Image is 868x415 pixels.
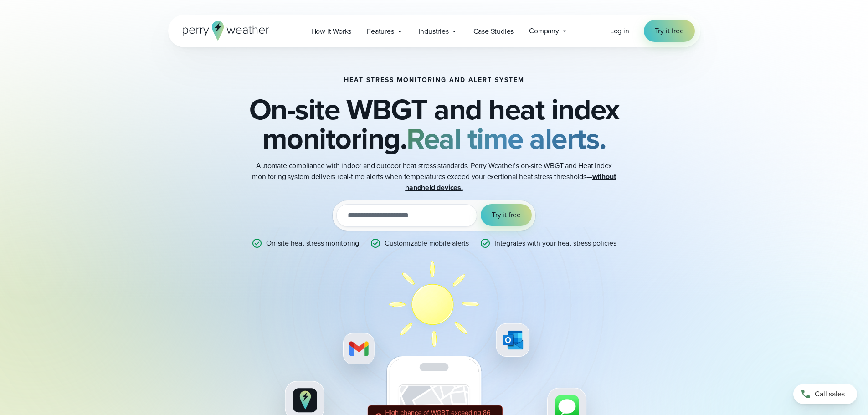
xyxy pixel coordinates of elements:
[481,204,532,226] button: Try it free
[466,22,522,41] a: Case Studies
[406,117,606,160] strong: Real time alerts.
[385,238,469,249] p: Customizable mobile alerts
[815,389,845,400] span: Call sales
[214,95,655,153] h2: On-site WBGT and heat index monitoring.
[494,238,616,249] p: Integrates with your heat stress policies
[529,26,559,36] span: Company
[344,77,524,84] h1: Heat Stress Monitoring and Alert System
[610,26,629,36] a: Log in
[311,26,352,37] span: How it Works
[419,26,449,37] span: Industries
[252,160,616,193] p: Automate compliance with indoor and outdoor heat stress standards. Perry Weather’s on-site WBGT a...
[644,20,695,42] a: Try it free
[793,384,857,404] a: Call sales
[367,26,394,37] span: Features
[655,26,684,36] span: Try it free
[303,22,360,41] a: How it Works
[266,238,359,249] p: On-site heat stress monitoring
[473,26,514,37] span: Case Studies
[405,171,616,193] strong: without handheld devices.
[492,210,521,220] span: Try it free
